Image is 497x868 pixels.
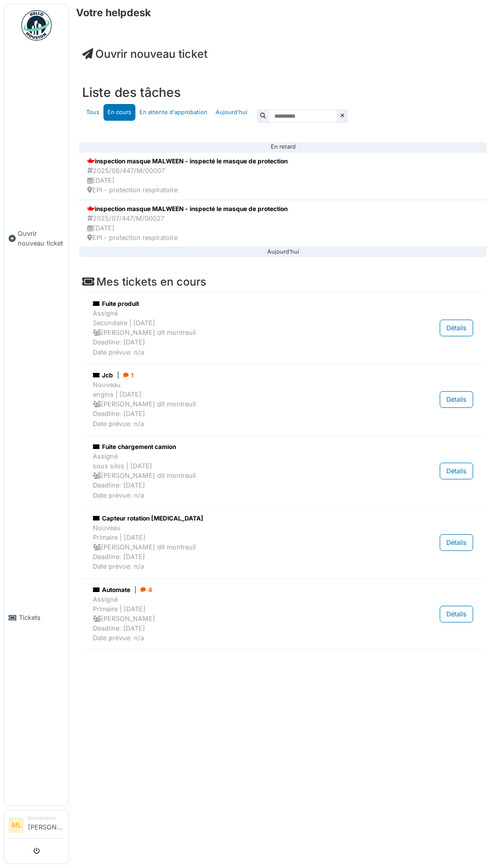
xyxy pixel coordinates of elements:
h4: Mes tickets en cours [82,275,484,288]
a: Ouvrir nouveau ticket [82,47,207,60]
a: Tous [82,104,103,121]
div: Assigné Primaire | [DATE] [PERSON_NAME] Deadline: [DATE] Date prévue: n/a [93,595,396,643]
a: inspection masque MALWEEN - inspecté le masque de protection 2025/07/447/M/00027 [DATE] EPI - pro... [79,200,487,248]
div: Capteur rotation [MEDICAL_DATA] [93,514,396,523]
div: Détails [440,320,473,336]
div: Détails [440,463,473,479]
div: inspection masque MALWEEN - inspecté le masque de protection [87,157,288,166]
li: ML [9,818,24,833]
a: En cours [103,104,135,121]
div: Aujourd'hui [87,252,479,253]
li: [PERSON_NAME] [28,814,64,836]
img: Badge_color-CXgf-gQk.svg [21,10,52,41]
a: Aujourd'hui [211,104,252,121]
div: 4 [140,585,152,595]
div: Nouveau engins | [DATE] [PERSON_NAME] dit montreuil Deadline: [DATE] Date prévue: n/a [93,380,396,429]
div: inspection masque MALWEEN - inspecté le masque de protection [87,204,288,214]
span: | [134,585,136,595]
a: Capteur rotation [MEDICAL_DATA] NouveauPrimaire | [DATE] [PERSON_NAME] dit montreuilDeadline: [DA... [90,511,476,574]
div: Automate [93,585,396,595]
a: Jcb| 1 Nouveauengins | [DATE] [PERSON_NAME] dit montreuilDeadline: [DATE]Date prévue: n/a Détails [90,368,476,431]
div: Demandeur [28,814,64,822]
div: Fuite produit [93,299,396,308]
div: Détails [440,606,473,622]
span: Tickets [19,613,64,622]
a: Ouvrir nouveau ticket [5,46,68,431]
h3: Liste des tâches [82,85,484,100]
a: ML Demandeur[PERSON_NAME] [9,814,64,839]
div: 2025/07/447/M/00027 [DATE] EPI - protection respiratoire [87,214,288,243]
div: 1 [123,371,133,380]
a: Fuite chargement camion Assignésous silos | [DATE] [PERSON_NAME] dit montreuilDeadline: [DATE]Dat... [90,440,476,503]
a: inspection masque MALWEEN - inspecté le masque de protection 2025/08/447/M/00007 [DATE] EPI - pro... [79,152,487,200]
div: 2025/08/447/M/00007 [DATE] EPI - protection respiratoire [87,166,288,195]
a: En attente d'approbation [135,104,211,121]
div: Assigné sous silos | [DATE] [PERSON_NAME] dit montreuil Deadline: [DATE] Date prévue: n/a [93,452,396,500]
span: | [117,371,119,380]
div: Fuite chargement camion [93,442,396,452]
div: Assigné Secondaire | [DATE] [PERSON_NAME] dit montreuil Deadline: [DATE] Date prévue: n/a [93,308,396,357]
div: Jcb [93,371,396,380]
div: En retard [87,147,479,148]
a: Tickets [5,431,68,806]
a: Fuite produit AssignéSecondaire | [DATE] [PERSON_NAME] dit montreuilDeadline: [DATE]Date prévue: ... [90,297,476,360]
div: Nouveau Primaire | [DATE] [PERSON_NAME] dit montreuil Deadline: [DATE] Date prévue: n/a [93,523,396,572]
div: Détails [440,391,473,408]
span: Ouvrir nouveau ticket [18,229,64,248]
div: Détails [440,534,473,551]
h6: Votre helpdesk [76,7,151,19]
a: Automate| 4 AssignéPrimaire | [DATE] [PERSON_NAME]Deadline: [DATE]Date prévue: n/a Détails [90,583,476,646]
